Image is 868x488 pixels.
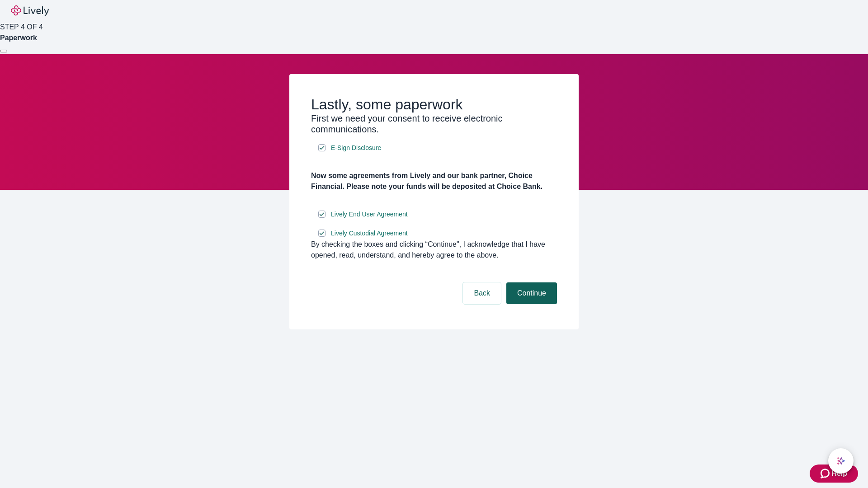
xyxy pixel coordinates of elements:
[329,228,410,239] a: e-sign disclosure document
[331,143,381,153] span: E-Sign Disclosure
[831,468,847,479] span: Help
[329,142,383,154] a: e-sign disclosure document
[463,282,501,304] button: Back
[331,229,408,238] span: Lively Custodial Agreement
[828,448,854,474] button: chat
[311,239,557,261] div: By checking the boxes and clicking “Continue", I acknowledge that I have opened, read, understand...
[836,456,845,465] svg: Lively AI Assistant
[311,170,557,192] h4: Now some agreements from Lively and our bank partner, Choice Financial. Please note your funds wi...
[331,210,408,219] span: Lively End User Agreement
[506,282,557,304] button: Continue
[821,468,831,479] svg: Zendesk support icon
[810,465,858,483] button: Zendesk support iconHelp
[11,5,49,16] img: Lively
[329,209,410,220] a: e-sign disclosure document
[311,113,557,135] h3: First we need your consent to receive electronic communications.
[311,96,557,113] h2: Lastly, some paperwork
